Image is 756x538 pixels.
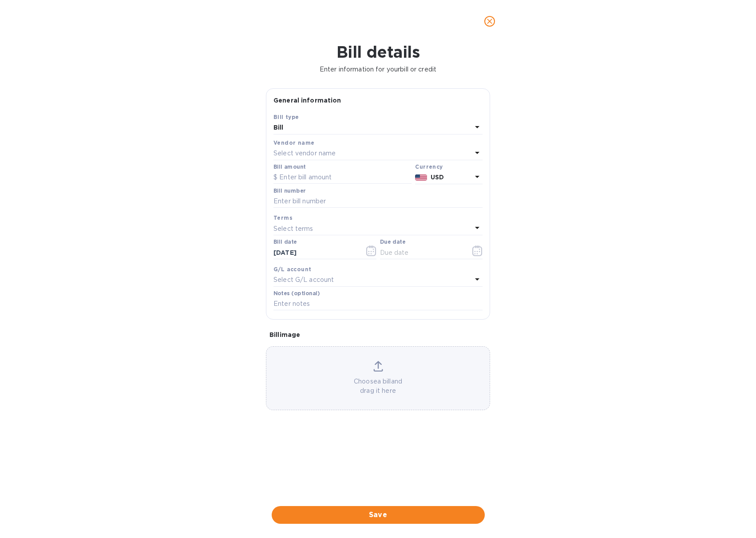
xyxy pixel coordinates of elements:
label: Notes (optional) [273,291,320,296]
b: General information [273,97,341,104]
input: Enter notes [273,297,483,311]
b: Bill type [273,114,299,120]
p: Select vendor name [273,149,336,158]
button: Save [272,506,485,524]
input: $ Enter bill amount [273,171,412,184]
b: Currency [415,163,443,170]
b: Terms [273,214,293,221]
label: Bill number [273,188,305,194]
h1: Bill details [7,43,749,61]
b: Vendor name [273,139,314,146]
p: Select terms [273,224,313,233]
button: close [479,11,500,32]
label: Bill amount [273,164,305,170]
b: Bill [273,124,284,131]
p: Bill image [269,330,487,339]
p: Choose a bill and drag it here [266,377,490,396]
label: Due date [380,240,405,245]
p: Select G/L account [273,275,334,285]
b: G/L account [273,266,311,273]
input: Select date [273,246,357,259]
label: Bill date [273,240,297,245]
b: USD [431,174,444,181]
input: Enter bill number [273,195,483,208]
img: USD [415,174,427,181]
p: Enter information for your bill or credit [7,65,749,74]
input: Due date [380,246,464,259]
span: Save [279,510,478,520]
